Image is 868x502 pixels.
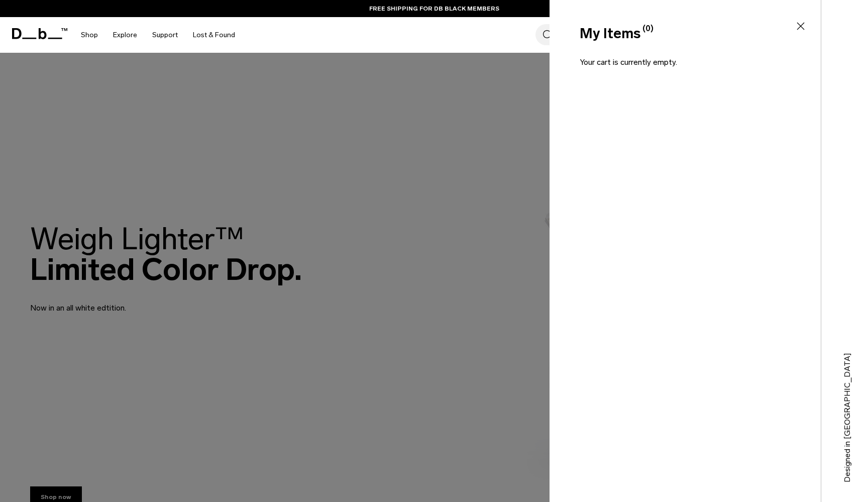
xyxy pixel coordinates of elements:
span: (0) [642,23,654,35]
nav: Main Navigation [73,17,243,53]
div: My Items [580,23,789,44]
a: Shop [81,17,98,53]
a: Support [152,17,178,53]
a: Lost & Found [193,17,235,53]
a: Explore [113,17,137,53]
a: FREE SHIPPING FOR DB BLACK MEMBERS [369,4,499,13]
p: Your cart is currently empty. [580,56,791,84]
p: Designed in [GEOGRAPHIC_DATA] [841,332,853,482]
